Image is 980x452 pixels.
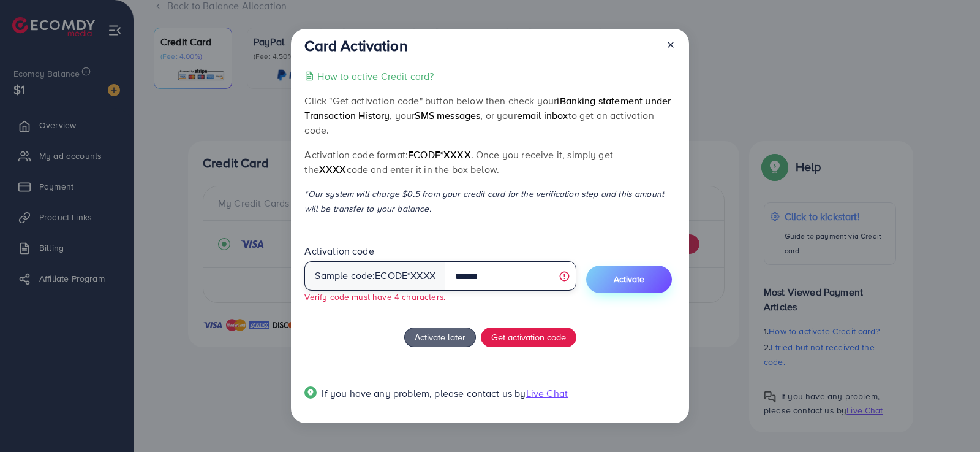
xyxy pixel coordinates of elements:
span: SMS messages [415,109,480,122]
button: Get activation code [481,328,576,347]
span: email inbox [517,109,568,122]
span: XXXX [319,163,347,176]
button: Activate [586,266,672,293]
span: Live Chat [526,386,568,400]
p: How to active Credit card? [317,69,434,83]
img: Popup guide [304,386,317,399]
span: ecode [375,269,407,283]
h3: Card Activation [304,37,407,55]
p: Click "Get activation code" button below then check your , your , or your to get an activation code. [304,93,675,137]
iframe: Chat [928,397,971,443]
span: ecode*XXXX [408,148,471,161]
p: Activation code format: . Once you receive it, simply get the code and enter it in the box below. [304,147,675,177]
span: Activate [614,273,644,285]
span: Get activation code [491,331,566,343]
span: iBanking statement under Transaction History [304,94,671,122]
label: Activation code [304,244,374,258]
span: Activate later [415,331,466,343]
span: If you have any problem, please contact us by [322,386,526,400]
p: *Our system will charge $0.5 from your credit card for the verification step and this amount will... [304,186,675,216]
button: Activate later [404,328,476,347]
div: Sample code: *XXXX [304,261,445,291]
small: Verify code must have 4 characters. [304,291,445,302]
